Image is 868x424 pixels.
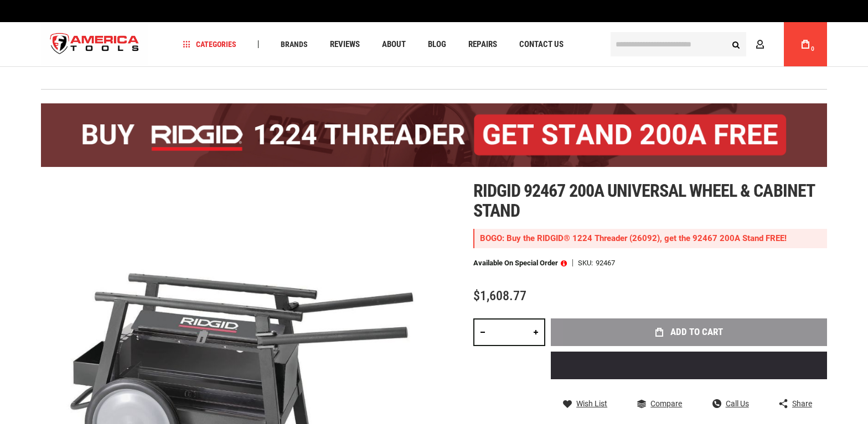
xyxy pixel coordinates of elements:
span: Repairs [468,40,497,49]
span: 0 [811,46,814,52]
a: Call Us [712,399,749,409]
a: store logo [41,24,148,65]
span: About [382,40,406,49]
a: Compare [637,399,682,409]
div: 92467 [596,259,615,266]
a: Wish List [563,399,607,409]
a: Reviews [325,37,365,52]
img: BOGO: Buy the RIDGID® 1224 Threader (26092), get the 92467 200A Stand FREE! [41,103,827,167]
a: About [377,37,411,52]
span: Categories [183,40,236,48]
a: 0 [795,22,816,66]
a: Repairs [463,37,502,52]
a: Categories [178,37,241,52]
span: Wish List [576,400,607,407]
span: Contact Us [519,40,564,49]
span: Call Us [726,400,749,407]
span: Compare [650,400,682,407]
span: Reviews [330,40,360,49]
span: Brands [281,40,308,48]
strong: SKU [578,259,596,266]
span: Share [792,400,812,407]
div: BOGO: Buy the RIDGID® 1224 Threader (26092), get the 92467 200A Stand FREE! [473,229,827,248]
span: Blog [428,40,446,49]
button: Search [725,34,746,55]
p: Available on Special Order [473,259,567,267]
a: Blog [423,37,451,52]
span: $1,608.77 [473,288,526,303]
img: America Tools [41,24,148,65]
span: Ridgid 92467 200a universal wheel & cabinet stand [473,180,814,221]
a: Contact Us [514,37,569,52]
a: Brands [276,37,313,52]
